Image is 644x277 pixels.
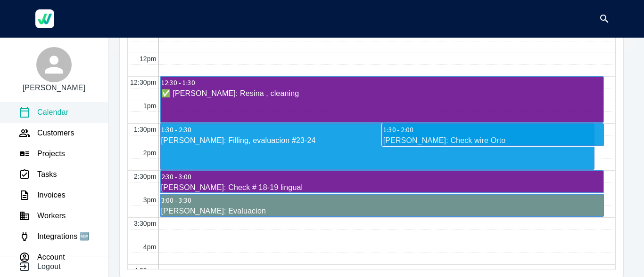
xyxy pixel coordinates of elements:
[143,149,157,157] span: 2pm
[37,169,57,180] p: Tasks
[37,107,68,118] p: Calendar
[37,190,66,201] p: Invoices
[19,210,66,222] a: Workers
[37,148,65,159] p: Projects
[161,88,603,99] div: ✅ [PERSON_NAME]: Resina , cleaning
[19,190,66,201] a: Invoices
[23,82,86,94] p: [PERSON_NAME]
[143,243,157,251] span: 4pm
[19,231,89,242] a: Integrations 🆕
[19,107,68,118] a: Calendar
[143,196,157,204] span: 3pm
[143,102,157,110] span: 1pm
[37,231,89,242] p: Integrations 🆕
[134,267,157,274] span: 4:30pm
[37,252,65,263] p: Account
[383,125,413,134] span: 1:30 - 2:00
[19,148,65,159] a: Projects
[383,135,603,146] div: [PERSON_NAME]: Check wire Orto
[161,196,191,204] span: 3:00 - 3:30
[134,126,157,133] span: 1:30pm
[134,173,157,180] span: 2:30pm
[37,210,66,222] p: Workers
[37,127,74,139] p: Customers
[19,127,74,139] a: Customers
[161,182,603,193] div: [PERSON_NAME]: Check # 18-19 lingual
[161,78,195,87] span: 12:30 - 1:30
[19,252,65,263] a: Account
[161,206,603,217] div: [PERSON_NAME]: Evaluacion
[134,220,157,227] span: 3:30pm
[161,135,594,146] div: [PERSON_NAME]: Filling, evaluacion #23-24
[161,125,191,134] span: 1:30 - 2:30
[19,169,57,180] a: Tasks
[161,172,191,181] span: 2:30 - 3:00
[130,32,157,39] span: 11:30am
[140,55,157,63] span: 12pm
[130,79,157,86] span: 12:30pm
[28,5,61,33] a: Werkgo Logo
[37,261,61,272] p: Logout
[35,9,54,28] img: Werkgo Logo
